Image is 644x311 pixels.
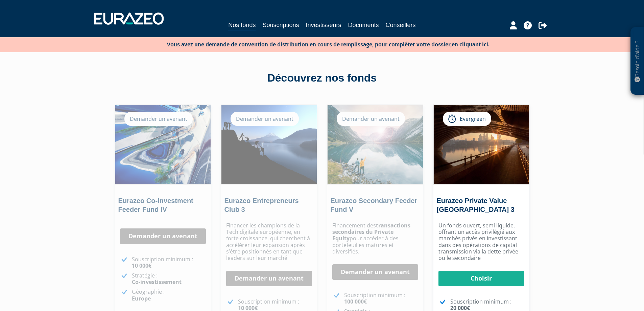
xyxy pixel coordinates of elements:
strong: transactions secondaires du Private Equity [332,222,410,242]
a: Conseillers [386,20,416,30]
a: Eurazeo Private Value [GEOGRAPHIC_DATA] 3 [437,197,515,213]
p: Besoin d'aide ? [634,31,641,92]
a: Nos fonds [228,20,256,31]
strong: Co-investissement [132,278,182,286]
a: Demander un avenant [332,264,418,280]
p: Souscription minimum : [132,256,206,269]
p: Financement des pour accéder à des portefeuilles matures et diversifiés. [332,222,418,255]
p: Souscription minimum : [344,292,418,305]
div: Demander un avenant [231,112,299,126]
img: Eurazeo Secondary Feeder Fund V [328,105,423,184]
p: Stratégie : [132,272,206,285]
a: en cliquant ici. [452,41,490,48]
a: Eurazeo Entrepreneurs Club 3 [224,197,299,213]
img: 1732889491-logotype_eurazeo_blanc_rvb.png [94,13,164,25]
a: Demander un avenant [226,271,312,286]
a: Eurazeo Secondary Feeder Fund V [331,197,418,213]
div: Demander un avenant [124,112,193,126]
a: Eurazeo Co-Investment Feeder Fund IV [118,197,193,213]
strong: 100 000€ [344,298,367,305]
a: Documents [348,20,379,30]
img: Eurazeo Co-Investment Feeder Fund IV [115,105,211,184]
div: Evergreen [443,112,491,126]
a: Investisseurs [306,20,341,30]
div: Demander un avenant [337,112,405,126]
p: Géographie : [132,289,206,302]
img: Eurazeo Entrepreneurs Club 3 [221,105,317,184]
img: Eurazeo Private Value Europe 3 [434,105,529,184]
a: Choisir [438,271,524,286]
a: Demander un avenant [120,228,206,244]
p: Vous avez une demande de convention de distribution en cours de remplissage, pour compléter votre... [147,39,490,49]
p: Financer les champions de la Tech digitale européenne, en forte croissance, qui cherchent à accél... [226,222,312,261]
p: Un fonds ouvert, semi liquide, offrant un accès privilégié aux marchés privés en investissant dan... [438,222,524,261]
strong: 10 000€ [132,262,151,269]
strong: Europe [132,295,151,302]
div: Découvrez nos fonds [129,70,515,86]
a: Souscriptions [262,20,299,30]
